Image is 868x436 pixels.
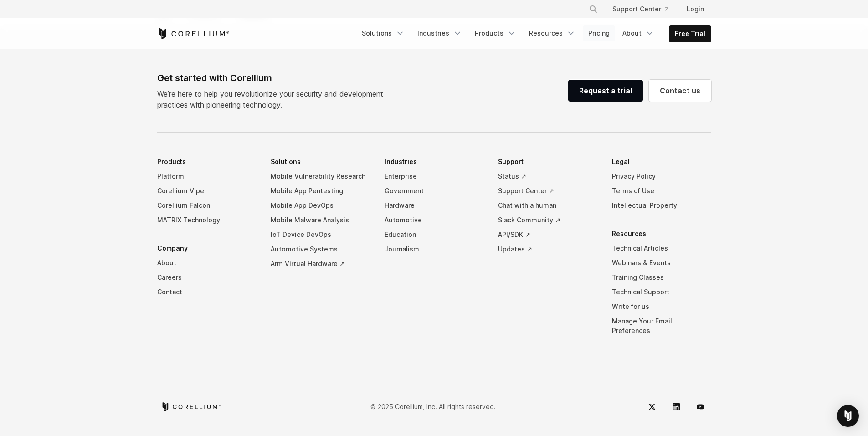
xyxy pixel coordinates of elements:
a: Industries [412,25,467,41]
a: Technical Articles [612,241,711,256]
a: API/SDK ↗ [498,227,597,242]
a: Automotive Systems [271,242,370,256]
a: MATRIX Technology [157,213,257,227]
a: Updates ↗ [498,242,597,256]
a: Journalism [385,242,484,256]
a: Corellium Falcon [157,198,257,213]
a: Corellium Home [157,28,230,39]
p: © 2025 Corellium, Inc. All rights reserved. [370,402,496,411]
div: Navigation Menu [578,1,711,17]
a: Twitter [641,396,663,418]
a: Products [469,25,522,41]
a: Contact us [649,80,711,102]
a: LinkedIn [665,396,687,418]
a: Support Center ↗ [498,184,597,198]
a: Mobile Malware Analysis [271,213,370,227]
a: Corellium Viper [157,184,257,198]
button: Search [585,1,601,17]
a: Solutions [356,25,410,41]
a: IoT Device DevOps [271,227,370,242]
a: Government [385,184,484,198]
a: Enterprise [385,169,484,184]
a: Login [679,1,711,17]
a: Careers [157,270,257,285]
a: Resources [524,25,581,41]
a: Status ↗ [498,169,597,184]
a: Platform [157,169,257,184]
a: Mobile Vulnerability Research [271,169,370,184]
a: Contact [157,285,257,299]
a: Mobile App Pentesting [271,184,370,198]
a: Education [385,227,484,242]
a: Terms of Use [612,184,711,198]
a: Request a trial [568,80,643,102]
a: Privacy Policy [612,169,711,184]
a: Corellium home [161,402,221,411]
a: Free Trial [669,26,711,42]
a: Chat with a human [498,198,597,213]
a: Intellectual Property [612,198,711,213]
p: We’re here to help you revolutionize your security and development practices with pioneering tech... [157,88,390,110]
div: Navigation Menu [356,25,711,42]
a: Automotive [385,213,484,227]
a: Support Center [605,1,676,17]
a: Technical Support [612,285,711,299]
a: Training Classes [612,270,711,285]
div: Open Intercom Messenger [837,405,859,427]
div: Navigation Menu [157,154,711,352]
a: Pricing [583,25,615,41]
a: Manage Your Email Preferences [612,314,711,338]
a: Arm Virtual Hardware ↗ [271,256,370,271]
a: Hardware [385,198,484,213]
a: Webinars & Events [612,256,711,270]
a: YouTube [689,396,711,418]
div: Get started with Corellium [157,71,390,85]
a: About [157,256,257,270]
a: Slack Community ↗ [498,213,597,227]
a: Write for us [612,299,711,314]
a: Mobile App DevOps [271,198,370,213]
a: About [617,25,660,41]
